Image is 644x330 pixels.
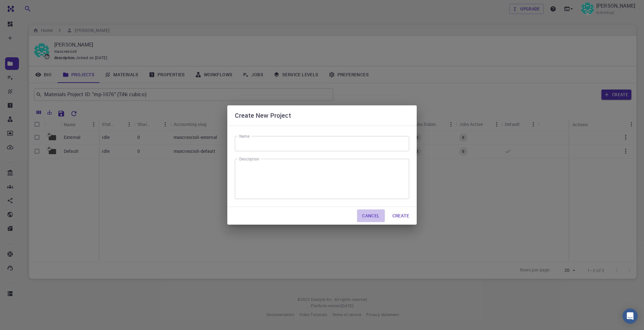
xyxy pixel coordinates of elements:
[357,209,385,222] button: Cancel
[10,4,41,10] span: Assistenza
[235,110,291,121] h6: Create New Project
[239,134,249,139] label: Name
[387,209,414,222] button: Create
[623,308,638,324] div: Open Intercom Messenger
[239,156,259,162] label: Description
